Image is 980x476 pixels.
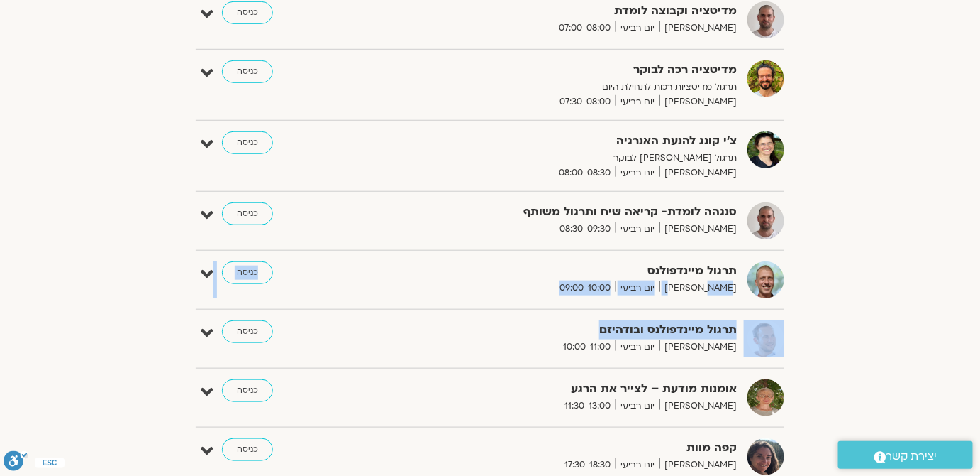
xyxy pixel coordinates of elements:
span: יום רביעי [616,399,659,413]
span: [PERSON_NAME] [659,222,737,237]
span: יום רביעי [616,94,659,109]
strong: קפה מוות [389,438,737,458]
span: יום רביעי [616,222,659,237]
strong: תרגול מיינדפולנס ובודהיזם [389,320,737,340]
span: [PERSON_NAME] [659,458,737,472]
strong: תרגול מיינדפולנס [389,261,737,281]
span: יום רביעי [616,340,659,355]
span: [PERSON_NAME] [659,94,737,109]
strong: צ'י קונג להנעת האנרגיה [389,131,737,151]
span: יצירת קשר [886,447,937,466]
span: 08:30-09:30 [555,222,616,237]
span: 11:30-13:00 [559,399,616,413]
strong: סנגהה לומדת- קריאה שיח ותרגול משותף [389,202,737,222]
a: כניסה [222,320,273,343]
span: 08:00-08:30 [554,166,616,180]
span: 09:00-10:00 [555,281,616,296]
a: יצירת קשר [838,441,973,469]
span: [PERSON_NAME] [659,340,737,355]
span: [PERSON_NAME] [659,166,737,180]
a: כניסה [222,131,273,154]
span: 07:00-08:00 [554,21,616,36]
p: תרגול [PERSON_NAME] לבוקר [389,151,737,166]
span: יום רביעי [616,166,659,180]
span: [PERSON_NAME] [659,281,737,296]
span: יום רביעי [616,21,659,36]
a: כניסה [222,379,273,402]
a: כניסה [222,261,273,284]
a: כניסה [222,1,273,24]
strong: מדיטציה וקבוצה לומדת [389,1,737,21]
a: כניסה [222,438,273,461]
span: [PERSON_NAME] [659,399,737,413]
strong: מדיטציה רכה לבוקר [389,60,737,80]
span: יום רביעי [616,458,659,472]
span: 07:30-08:00 [555,94,616,109]
span: 10:00-11:00 [558,340,616,355]
strong: אומנות מודעת – לצייר את הרגע [389,379,737,399]
span: [PERSON_NAME] [659,21,737,36]
a: כניסה [222,60,273,83]
a: כניסה [222,202,273,225]
span: 17:30-18:30 [559,458,616,472]
p: תרגול מדיטציות רכות לתחילת היום [389,80,737,94]
span: יום רביעי [616,281,659,296]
